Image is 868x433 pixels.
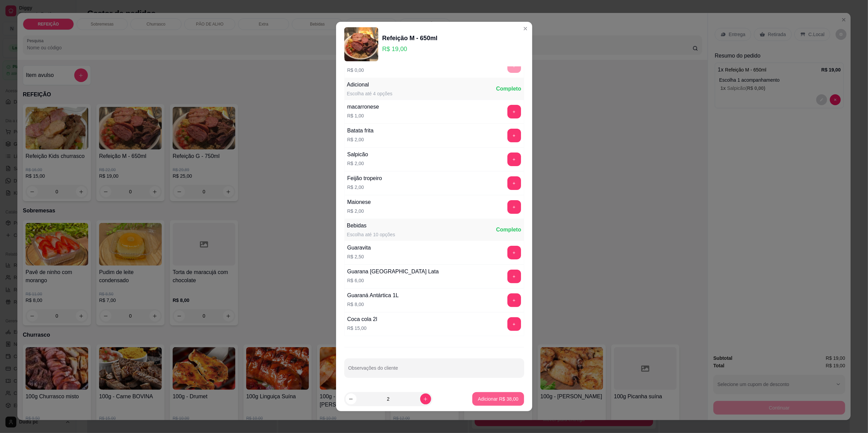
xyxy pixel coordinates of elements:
[347,198,371,206] div: Maionese
[347,150,368,159] div: Salpicão
[347,253,371,260] p: R$ 2,50
[347,325,377,332] p: R$ 15,00
[347,301,399,308] p: R$ 8,00
[347,81,393,89] div: Adicional
[507,246,521,259] button: add
[507,270,521,283] button: add
[478,396,518,402] p: Adicionar R$ 38,00
[347,112,379,119] p: R$ 1,00
[347,103,379,111] div: macarronese
[347,268,439,276] div: Guarana [GEOGRAPHIC_DATA] Lata
[347,127,374,135] div: Batata frita
[507,200,521,214] button: add
[496,226,521,234] div: Completo
[347,136,374,143] p: R$ 2,00
[347,244,371,252] div: Guaravita
[347,208,371,214] p: R$ 2,00
[507,153,521,166] button: add
[347,291,399,300] div: Guaraná Antártica 1L
[347,315,377,323] div: Coca cola 2l
[507,105,521,118] button: add
[347,231,395,238] div: Escolha até 10 opções
[347,277,439,284] p: R$ 6,00
[382,44,438,54] p: R$ 19,00
[347,90,393,97] div: Escolha até 4 opções
[347,160,368,167] p: R$ 2,00
[507,293,521,307] button: add
[520,23,531,34] button: Close
[420,394,431,404] button: increase-product-quantity
[496,85,521,93] div: Completo
[472,392,524,406] button: Adicionar R$ 38,00
[507,129,521,142] button: add
[347,67,371,74] p: R$ 0,00
[347,222,395,230] div: Bebidas
[347,184,382,191] p: R$ 2,00
[507,176,521,190] button: add
[382,33,438,43] div: Refeição M - 650ml
[346,394,357,404] button: decrease-product-quantity
[344,27,378,61] img: product-image
[507,317,521,331] button: add
[347,174,382,182] div: Feijão tropeiro
[348,367,520,374] input: Observações do cliente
